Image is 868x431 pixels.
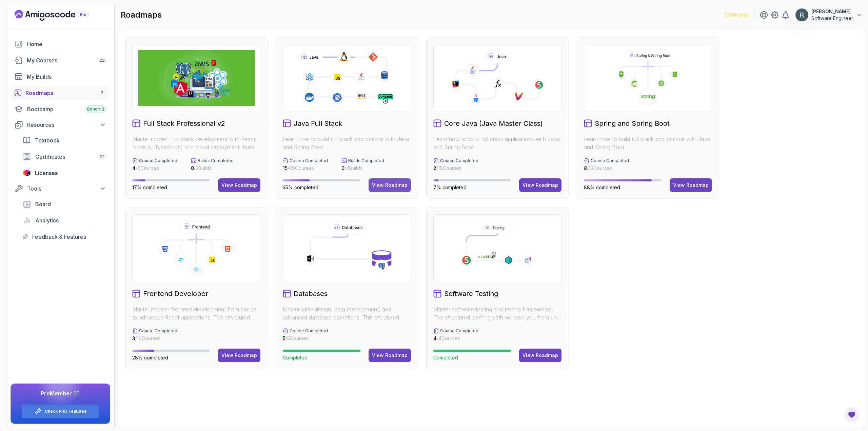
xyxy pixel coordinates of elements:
div: Tools [27,184,106,193]
span: 17% completed [132,184,167,190]
p: Learn how to build full stack applications with Java and Spring Boot [433,135,561,151]
div: View Roadmap [221,352,257,359]
span: 4 [132,165,136,171]
div: View Roadmap [372,182,408,189]
h2: Databases [294,289,328,298]
div: View Roadmap [221,182,257,189]
span: 4 [433,335,437,341]
div: View Roadmap [673,182,709,189]
span: 28% completed [132,355,168,360]
p: / 6 Courses [132,165,177,172]
button: Tools [11,182,110,195]
button: View Roadmap [519,349,561,362]
p: / 29 Courses [283,165,328,172]
span: 3 [132,335,135,341]
a: roadmaps [11,86,110,100]
button: View Roadmap [670,178,712,192]
h2: Software Testing [444,289,498,298]
img: Full Stack Professional v2 [138,50,255,106]
div: My Courses [27,56,106,64]
h2: Spring and Spring Boot [595,119,670,128]
div: Resources [27,121,106,129]
a: View Roadmap [369,349,411,362]
div: View Roadmap [522,182,558,189]
a: board [19,197,110,211]
p: Builds Completed [348,158,384,163]
p: Master modern frontend development from basics to advanced React applications. This structured le... [132,305,260,321]
button: View Roadmap [218,349,260,362]
button: Check PRO Features [22,404,99,418]
span: 0 [341,165,344,171]
p: Course Completed [139,328,177,334]
p: Course Completed [440,158,478,163]
span: Textbook [35,136,60,144]
span: 35% completed [283,184,318,190]
span: Licenses [35,169,58,177]
div: Bootcamp [27,105,106,113]
button: View Roadmap [218,178,260,192]
h2: Frontend Developer [143,289,208,298]
button: View Roadmap [369,178,411,192]
p: Course Completed [440,328,478,334]
span: 15 [283,165,288,171]
p: / 10 Courses [584,165,629,172]
p: / 18 Courses [433,165,478,172]
a: Check PRO Features [45,409,86,414]
button: View Roadmap [519,178,561,192]
p: Course Completed [290,328,328,334]
p: Course Completed [139,158,177,163]
div: View Roadmap [522,352,558,359]
a: certificates [19,150,110,163]
span: 0 [191,165,194,171]
p: Master software testing and testing frameworks. This structured learning path will take you from ... [433,305,561,321]
span: 88% completed [584,184,620,190]
p: / 4 Builds [341,165,384,172]
p: Master modern full-stack development with React, Node.js, TypeScript, and cloud deployment. Build... [132,135,260,151]
p: / 3 Builds [191,165,234,172]
a: home [11,37,110,51]
span: Board [35,200,51,208]
div: Roadmaps [25,89,106,97]
img: user profile image [795,8,808,21]
p: 1390 Points [725,12,749,18]
span: Completed [283,355,308,360]
p: Builds Completed [198,158,234,163]
span: 22 [99,58,105,63]
span: 21 [100,154,104,159]
h2: roadmaps [121,9,162,20]
span: 2 [433,165,436,171]
p: Course Completed [290,158,328,163]
p: Course Completed [591,158,629,163]
a: textbook [19,134,110,147]
div: My Builds [27,73,106,81]
div: Home [27,40,106,48]
p: Software Engineer [811,15,853,22]
p: / 4 Courses [433,335,478,342]
h2: Core Java (Java Master Class) [444,119,543,128]
span: 5 [283,335,285,341]
button: Open Feedback Button [844,407,860,423]
span: Certificates [35,153,65,161]
p: / 5 Courses [283,335,328,342]
span: Cohort 3 [87,106,104,112]
p: Master table design, data management, and advanced database operations. This structured learning ... [283,305,411,321]
h2: Full Stack Professional v2 [143,119,225,128]
span: 7 [101,90,103,96]
div: View Roadmap [372,352,408,359]
span: Feedback & Features [32,233,86,241]
a: analytics [19,214,110,227]
a: Landing page [15,10,104,21]
span: Completed [433,355,458,360]
p: / 10 Courses [132,335,177,342]
p: [PERSON_NAME] [811,8,853,15]
a: feedback [19,230,110,243]
a: licenses [19,166,110,180]
span: 7% completed [433,184,467,190]
a: bootcamp [11,102,110,116]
